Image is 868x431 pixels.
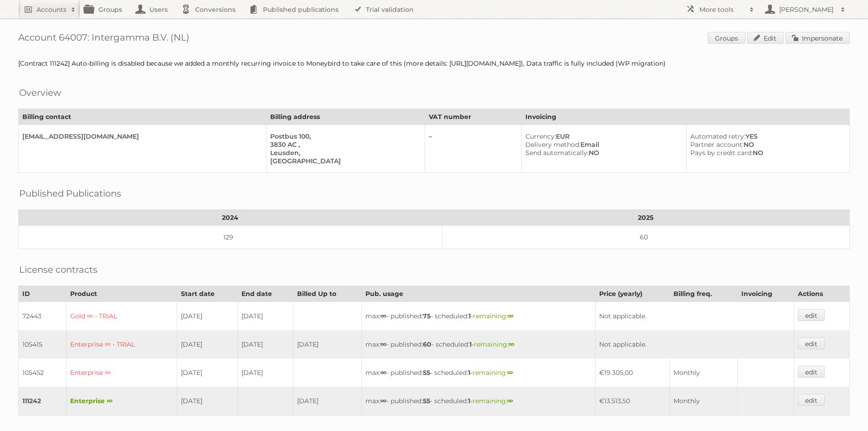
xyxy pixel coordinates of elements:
[19,210,442,226] th: 2024
[237,358,293,387] td: [DATE]
[747,32,784,44] a: Edit
[468,369,470,377] strong: 1
[19,387,67,415] td: 111242
[595,387,669,415] td: €13.513,50
[737,286,794,302] th: Invoicing
[525,140,580,149] span: Delivery method:
[708,32,745,44] a: Groups
[19,187,121,200] h2: Published Publications
[798,309,825,321] a: edit
[18,59,850,68] div: [Contract 111242] Auto-billing is disabled because we added a monthly recurring invoice to Moneyb...
[670,387,738,415] td: Monthly
[177,286,238,302] th: Start date
[469,340,472,348] strong: 1
[425,109,522,125] th: VAT number
[237,286,293,302] th: End date
[670,286,738,302] th: Billing freq.
[362,387,596,415] td: max: - published: - scheduled: -
[19,358,67,387] td: 105452
[237,302,293,331] td: [DATE]
[595,330,794,358] td: Not applicable.
[177,358,238,387] td: [DATE]
[177,387,238,415] td: [DATE]
[690,140,842,149] div: NO
[270,157,417,165] div: [GEOGRAPHIC_DATA]
[474,340,514,348] span: remaining:
[798,366,825,378] a: edit
[442,210,849,226] th: 2025
[473,369,513,377] span: remaining:
[423,340,431,348] strong: 60
[270,140,417,149] div: 3830 AC ,
[19,226,442,249] td: 129
[19,86,61,99] h2: Overview
[266,109,425,125] th: Billing address
[425,125,522,173] td: –
[508,312,514,320] strong: ∞
[19,302,67,331] td: 72443
[22,132,259,140] div: [EMAIL_ADDRESS][DOMAIN_NAME]
[508,340,514,348] strong: ∞
[293,330,362,358] td: [DATE]
[595,302,794,331] td: Not applicable.
[798,338,825,349] a: edit
[670,358,738,387] td: Monthly
[293,387,362,415] td: [DATE]
[19,109,267,125] th: Billing contact
[786,32,850,44] a: Impersonate
[690,149,753,157] span: Pays by credit card:
[473,397,513,405] span: remaining:
[473,312,514,320] span: remaining:
[362,302,596,331] td: max: - published: - scheduled: -
[19,330,67,358] td: 105415
[522,109,850,125] th: Invoicing
[525,149,589,157] span: Send automatically:
[66,387,177,415] td: Enterprise ∞
[507,397,513,405] strong: ∞
[270,132,417,140] div: Postbus 100,
[362,330,596,358] td: max: - published: - scheduled: -
[423,369,430,377] strong: 55
[507,369,513,377] strong: ∞
[18,32,850,46] h1: Account 64007: Intergamma B.V. (NL)
[525,140,679,149] div: Email
[66,358,177,387] td: Enterprise ∞
[177,330,238,358] td: [DATE]
[66,330,177,358] td: Enterprise ∞ - TRIAL
[777,5,836,14] h2: [PERSON_NAME]
[362,358,596,387] td: max: - published: - scheduled: -
[699,5,745,14] h2: More tools
[66,286,177,302] th: Product
[19,263,98,276] h2: License contracts
[690,140,744,149] span: Partner account:
[380,312,386,320] strong: ∞
[66,302,177,331] td: Gold ∞ - TRIAL
[270,149,417,157] div: Leusden,
[423,397,430,405] strong: 55
[177,302,238,331] td: [DATE]
[442,226,849,249] td: 60
[690,132,745,140] span: Automated retry:
[525,149,679,157] div: NO
[525,132,556,140] span: Currency:
[525,132,679,140] div: EUR
[468,397,470,405] strong: 1
[794,286,849,302] th: Actions
[595,358,669,387] td: €19.305,00
[423,312,431,320] strong: 75
[798,394,825,406] a: edit
[293,286,362,302] th: Billed Up to
[690,149,842,157] div: NO
[468,312,471,320] strong: 1
[380,369,386,377] strong: ∞
[380,397,386,405] strong: ∞
[690,132,842,140] div: YES
[595,286,669,302] th: Price (yearly)
[19,286,67,302] th: ID
[362,286,596,302] th: Pub. usage
[36,5,67,14] h2: Accounts
[380,340,386,348] strong: ∞
[237,330,293,358] td: [DATE]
